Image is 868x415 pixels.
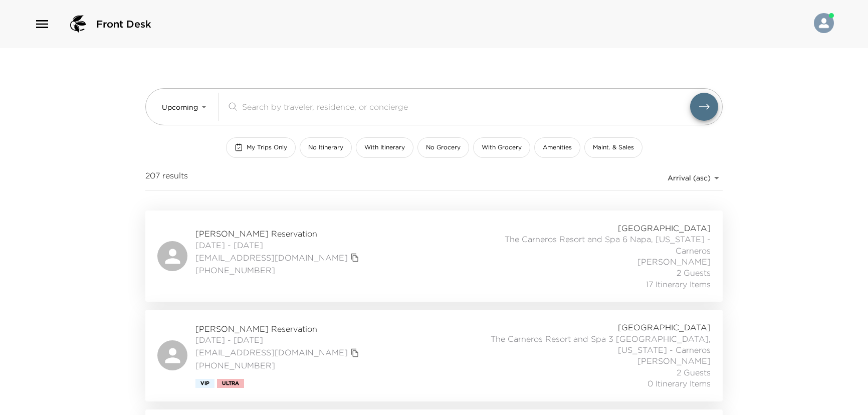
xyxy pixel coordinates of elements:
[195,252,348,263] a: [EMAIL_ADDRESS][DOMAIN_NAME]
[356,137,413,158] button: With Itinerary
[647,378,711,389] span: 0 Itinerary Items
[668,173,711,182] span: Arrival (asc)
[473,137,530,158] button: With Grocery
[618,322,711,333] span: [GEOGRAPHIC_DATA]
[195,228,362,239] span: [PERSON_NAME] Reservation
[195,334,362,345] span: [DATE] - [DATE]
[348,251,362,265] button: copy primary member email
[247,143,287,152] span: My Trips Only
[96,17,151,31] span: Front Desk
[66,12,90,36] img: logo
[637,256,711,267] span: [PERSON_NAME]
[145,310,723,401] a: [PERSON_NAME] Reservation[DATE] - [DATE][EMAIL_ADDRESS][DOMAIN_NAME]copy primary member email[PHO...
[348,346,362,360] button: copy primary member email
[489,234,711,256] span: The Carneros Resort and Spa 6 Napa, [US_STATE] - Carneros
[426,143,461,152] span: No Grocery
[584,137,642,158] button: Maint. & Sales
[489,333,711,356] span: The Carneros Resort and Spa 3 [GEOGRAPHIC_DATA], [US_STATE] - Carneros
[814,13,834,33] img: User
[226,137,296,158] button: My Trips Only
[222,380,239,386] span: Ultra
[364,143,405,152] span: With Itinerary
[300,137,352,158] button: No Itinerary
[593,143,634,152] span: Maint. & Sales
[482,143,522,152] span: With Grocery
[618,223,711,234] span: [GEOGRAPHIC_DATA]
[195,347,348,358] a: [EMAIL_ADDRESS][DOMAIN_NAME]
[534,137,580,158] button: Amenities
[637,355,711,366] span: [PERSON_NAME]
[308,143,343,152] span: No Itinerary
[200,380,209,386] span: Vip
[195,360,362,371] span: [PHONE_NUMBER]
[195,323,362,334] span: [PERSON_NAME] Reservation
[417,137,469,158] button: No Grocery
[242,101,690,112] input: Search by traveler, residence, or concierge
[195,240,362,251] span: [DATE] - [DATE]
[543,143,572,152] span: Amenities
[677,367,711,378] span: 2 Guests
[195,265,362,276] span: [PHONE_NUMBER]
[646,279,711,290] span: 17 Itinerary Items
[145,211,723,302] a: [PERSON_NAME] Reservation[DATE] - [DATE][EMAIL_ADDRESS][DOMAIN_NAME]copy primary member email[PHO...
[145,170,188,186] span: 207 results
[162,103,198,112] span: Upcoming
[677,267,711,278] span: 2 Guests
